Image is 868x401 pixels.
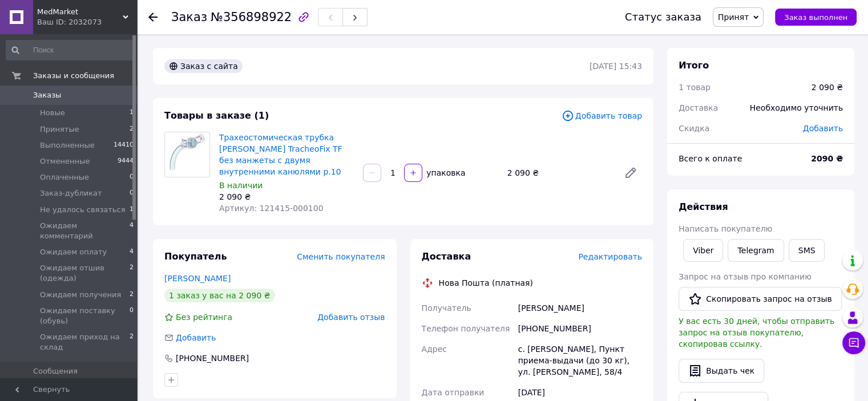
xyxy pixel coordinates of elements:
span: 0 [130,172,134,183]
span: 1 товар [679,83,710,92]
span: 1 [130,108,134,118]
div: 2 090 ₴ [503,165,615,181]
span: Ожидаем получения [40,290,121,300]
span: Скидка [679,124,709,133]
span: Итого [679,60,709,71]
span: Написать покупателю [679,224,772,233]
a: Трахеостомическая трубка [PERSON_NAME] TracheoFix TF без манжеты с двумя внутренними канюлями р.10 [219,133,342,176]
span: Принятые [40,124,79,135]
span: Получатель [422,303,471,313]
div: 1 заказ у вас на 2 090 ₴ [164,289,275,302]
div: Необходимо уточнить [743,95,850,120]
button: Выдать чек [679,359,764,383]
span: Не удалось связаться [40,205,125,215]
b: 2090 ₴ [811,154,843,163]
div: [PHONE_NUMBER] [516,318,644,339]
span: №356898922 [211,10,292,24]
span: В наличии [219,181,263,190]
div: [PERSON_NAME] [516,298,644,318]
button: Заказ выполнен [775,9,857,26]
input: Поиск [6,40,135,60]
a: Viber [683,239,723,262]
div: [PHONE_NUMBER] [175,353,250,364]
span: 2 [130,290,134,300]
div: 2 090 ₴ [219,191,354,202]
span: Добавить отзыв [317,313,385,322]
span: Выполненные [40,140,95,151]
span: Ожидаем поставку (обувь) [40,306,130,326]
div: с. [PERSON_NAME], Пункт приема-выдачи (до 30 кг), ул. [PERSON_NAME], 58/4 [516,339,644,382]
span: Ожидаем комментарий [40,221,130,241]
span: Покупатель [164,251,227,262]
div: упаковка [423,167,466,179]
span: Артикул: 121415-000100 [219,204,324,213]
span: Заказ выполнен [784,13,847,22]
span: Редактировать [578,252,642,261]
span: Адрес [422,345,447,354]
span: Отмененные [40,156,90,167]
span: Товары в заказе (1) [164,110,269,121]
span: Ожидаем приход на склад [40,332,130,353]
span: Доставка [679,103,718,112]
span: 2 [130,332,134,353]
span: Заказы [33,90,61,100]
span: Оплаченные [40,172,89,183]
div: Статус заказа [625,11,701,23]
span: Действия [679,201,728,212]
span: Новые [40,108,65,118]
span: Запрос на отзыв про компанию [679,272,812,281]
a: Редактировать [619,161,642,184]
span: 2 [130,263,134,283]
div: Нова Пошта (платная) [436,277,536,289]
div: Ваш ID: 2032073 [37,17,137,27]
span: 0 [130,188,134,199]
div: Заказ с сайта [164,59,243,73]
span: Добавить [803,124,843,133]
span: Ожидаем оплату [40,247,107,257]
span: 14410 [114,140,134,151]
span: Доставка [422,251,471,262]
span: Ожидаем отшив (одежда) [40,263,130,283]
div: Вернуться назад [148,11,158,23]
span: Всего к оплате [679,154,742,163]
span: 1 [130,205,134,215]
span: 0 [130,306,134,326]
div: 2 090 ₴ [812,82,843,93]
span: MedMarket [37,7,123,17]
span: Заказ-дубликат [40,188,102,199]
span: Без рейтинга [176,313,232,322]
button: Скопировать запрос на отзыв [679,287,842,311]
button: Чат с покупателем [842,331,865,354]
a: Telegram [728,239,784,262]
span: Дата отправки [422,388,485,397]
span: Добавить товар [562,110,642,122]
span: Сообщения [33,366,78,376]
span: Телефон получателя [422,324,510,333]
span: У вас есть 30 дней, чтобы отправить запрос на отзыв покупателю, скопировав ссылку. [679,317,834,349]
span: 4 [130,221,134,241]
a: [PERSON_NAME] [164,274,231,283]
img: Трахеостомическая трубка Rusch TracheoFix TF без манжеты с двумя внутренними канюлями р.10 [165,132,209,177]
span: 2 [130,124,134,135]
span: 4 [130,247,134,257]
span: Заказы и сообщения [33,71,114,81]
span: Заказ [171,10,207,24]
button: SMS [789,239,825,262]
time: [DATE] 15:43 [590,62,642,71]
span: Принят [718,13,749,22]
span: 9444 [118,156,134,167]
span: Сменить покупателя [297,252,385,261]
span: Добавить [176,333,216,342]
